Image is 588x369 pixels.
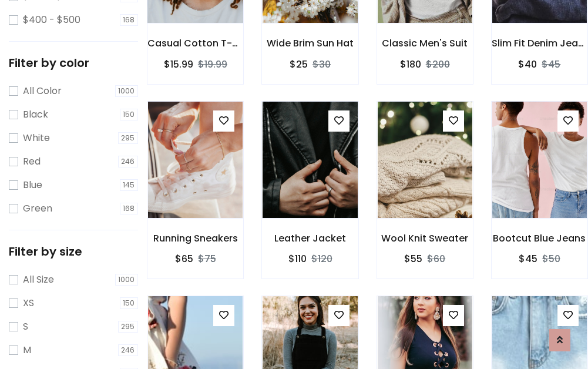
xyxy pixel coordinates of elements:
[115,85,139,97] span: 1000
[120,179,139,191] span: 145
[262,38,358,49] h6: Wide Brim Sun Hat
[147,233,243,244] h6: Running Sneakers
[23,202,52,216] label: Green
[311,252,332,266] del: $120
[377,233,473,244] h6: Wool Knit Sweater
[290,59,308,70] h6: $25
[23,108,48,122] label: Black
[262,233,358,244] h6: Leather Jacket
[118,321,139,333] span: 295
[120,109,139,120] span: 150
[426,58,450,71] del: $200
[115,274,139,286] span: 1000
[9,244,138,259] h5: Filter by size
[518,59,537,70] h6: $40
[147,38,243,49] h6: Casual Cotton T-Shirt
[120,203,139,214] span: 168
[23,13,80,27] label: $400 - $500
[175,253,193,264] h6: $65
[23,273,54,287] label: All Size
[120,14,139,26] span: 168
[118,344,139,356] span: 246
[404,253,422,264] h6: $55
[118,132,139,144] span: 295
[519,253,537,264] h6: $45
[400,59,421,70] h6: $180
[23,343,31,357] label: M
[288,253,307,264] h6: $110
[23,320,28,334] label: S
[118,156,139,167] span: 246
[492,233,587,244] h6: Bootcut Blue Jeans
[313,58,331,71] del: $30
[542,252,560,266] del: $50
[23,155,41,169] label: Red
[23,178,42,192] label: Blue
[23,296,34,310] label: XS
[120,297,139,309] span: 150
[23,84,62,98] label: All Color
[23,131,50,145] label: White
[427,252,445,266] del: $60
[492,38,587,49] h6: Slim Fit Denim Jeans
[9,56,138,70] h5: Filter by color
[377,38,473,49] h6: Classic Men's Suit
[198,252,216,266] del: $75
[164,59,193,70] h6: $15.99
[542,58,560,71] del: $45
[198,58,227,71] del: $19.99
